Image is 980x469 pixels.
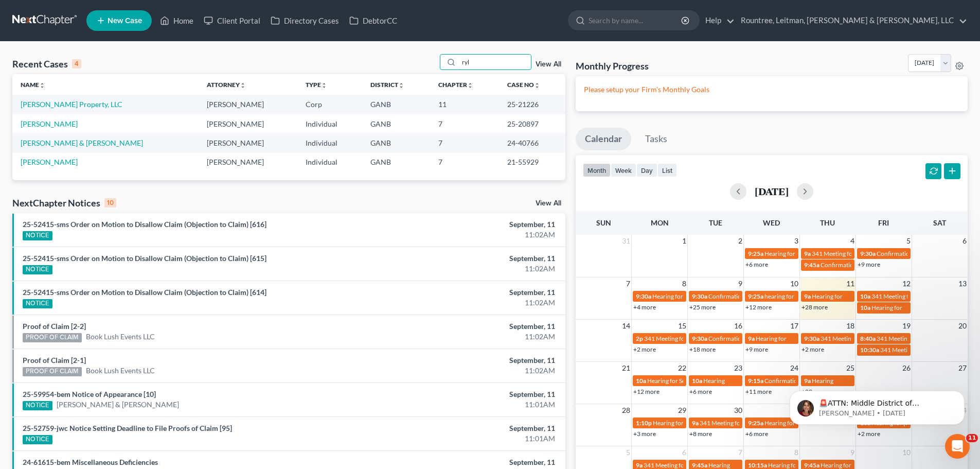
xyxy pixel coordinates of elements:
[748,335,755,342] span: 9a
[748,377,763,385] span: 9:15a
[901,446,912,459] span: 10
[306,81,327,89] a: Typeunfold_more
[820,218,835,227] span: Thu
[812,292,843,300] span: Hearing for
[700,11,735,30] a: Help
[933,218,946,227] span: Sat
[745,388,772,395] a: +11 more
[633,430,656,438] a: +3 more
[689,345,716,353] a: +18 more
[860,335,876,342] span: 8:40a
[625,446,631,459] span: 5
[104,198,116,207] div: 10
[155,11,199,30] a: Home
[793,446,799,459] span: 8
[871,304,902,311] span: Hearing for
[945,434,970,459] iframe: Intercom live chat
[384,264,555,274] div: 11:02AM
[647,377,806,385] span: Hearing for Seyria [PERSON_NAME] and [PERSON_NAME]
[23,288,266,297] a: 25-52415-sms Order on Motion to Disallow Claim (Objection to Claim) [614]
[499,114,565,133] td: 25-20897
[430,95,499,114] td: 11
[265,11,344,30] a: Directory Cases
[23,299,52,308] div: NOTICE
[736,11,967,30] a: Rountree, Leitman, [PERSON_NAME] & [PERSON_NAME], LLC
[764,377,824,385] span: Confirmation Hearing
[681,235,687,247] span: 1
[745,345,768,353] a: +9 more
[344,11,402,30] a: DebtorCC
[748,419,763,427] span: 9:25a
[804,461,819,469] span: 9:45a
[72,59,81,68] div: 4
[708,292,840,300] span: Confirmation Hearing for [PERSON_NAME] Bass
[677,320,687,332] span: 15
[748,250,763,257] span: 9:25a
[764,292,794,300] span: hearing for
[703,377,725,385] span: Hearing
[384,332,555,342] div: 11:02AM
[23,435,52,444] div: NOTICE
[23,390,156,398] a: 25-59954-bem Notice of Appearance [10]
[384,423,555,433] div: September, 11
[692,335,707,342] span: 9:30a
[644,461,687,469] span: 341 Meeting for
[384,230,555,240] div: 11:02AM
[499,133,565,152] td: 24-40766
[23,322,86,331] a: Proof of Claim [2-2]
[23,220,266,229] a: 25-52415-sms Order on Motion to Disallow Claim (Objection to Claim) [616]
[534,82,540,89] i: unfold_more
[804,335,819,342] span: 9:30a
[748,292,763,300] span: 9:25a
[860,292,870,300] span: 10a
[430,114,499,133] td: 7
[804,292,811,300] span: 9a
[636,292,651,300] span: 9:30a
[370,81,404,89] a: Districtunfold_more
[362,133,430,152] td: GANB
[633,303,656,311] a: +4 more
[297,114,362,133] td: Individual
[845,320,856,332] span: 18
[644,335,687,342] span: 341 Meeting for
[23,333,82,342] div: PROOF OF CLAIM
[878,218,889,227] span: Fri
[871,292,964,300] span: 341 Meeting for [PERSON_NAME]
[430,153,499,172] td: 7
[793,235,799,247] span: 3
[880,346,973,354] span: 341 Meeting for [PERSON_NAME]
[789,320,799,332] span: 17
[763,218,780,227] span: Wed
[207,81,246,89] a: Attorneyunfold_more
[692,377,702,385] span: 10a
[957,320,968,332] span: 20
[812,250,904,257] span: 341 Meeting for [PERSON_NAME]
[901,320,912,332] span: 19
[768,461,898,469] span: Hearing for [PERSON_NAME] [PERSON_NAME]
[23,401,52,410] div: NOTICE
[321,82,327,89] i: unfold_more
[384,321,555,332] div: September, 11
[801,303,828,311] a: +28 more
[21,138,143,147] a: [PERSON_NAME] & [PERSON_NAME]
[621,404,631,416] span: 28
[733,362,743,374] span: 23
[748,461,767,469] span: 10:15a
[23,367,82,376] div: PROOF OF CLAIM
[652,292,683,300] span: Hearing for
[438,81,473,89] a: Chapterunfold_more
[737,446,743,459] span: 7
[745,430,768,438] a: +6 more
[362,95,430,114] td: GANB
[804,250,811,257] span: 9a
[957,277,968,290] span: 13
[708,461,730,469] span: Hearing
[611,163,636,177] button: week
[636,128,676,150] a: Tasks
[709,218,722,227] span: Tue
[708,335,826,342] span: Confirmation Hearing for [PERSON_NAME]
[86,332,155,342] a: Book Lush Events LLC
[536,200,561,207] a: View All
